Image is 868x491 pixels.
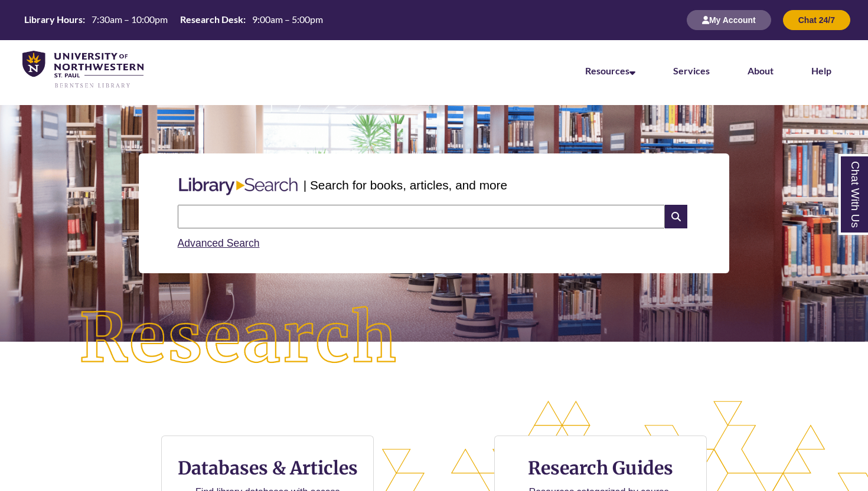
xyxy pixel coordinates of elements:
[252,14,323,25] span: 9:00am – 5:00pm
[44,271,435,407] img: Research
[748,65,774,76] a: About
[178,237,260,249] a: Advanced Search
[19,13,328,27] a: Hours Today
[171,457,364,479] h3: Databases & Articles
[19,13,328,26] table: Hours Today
[173,173,304,200] img: Libary Search
[783,10,850,30] button: Chat 24/7
[811,65,831,76] a: Help
[92,14,168,25] span: 7:30am – 10:00pm
[585,65,635,76] a: Resources
[22,51,143,89] img: UNWSP Library Logo
[175,13,247,26] th: Research Desk:
[304,176,507,194] p: | Search for books, articles, and more
[673,65,710,76] a: Services
[665,205,687,228] i: Search
[687,10,771,30] button: My Account
[687,15,771,25] a: My Account
[19,13,87,26] th: Library Hours:
[783,15,850,25] a: Chat 24/7
[504,457,697,479] h3: Research Guides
